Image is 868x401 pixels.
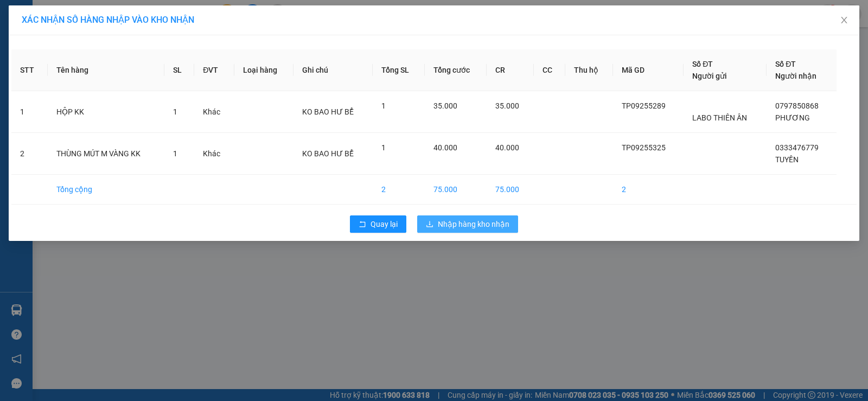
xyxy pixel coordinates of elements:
span: download [426,220,433,229]
span: Người gửi [692,72,727,80]
td: THÙNG MÚT M VÀNG KK [48,133,164,175]
span: 0333476779 [775,143,819,152]
button: Close [829,5,859,36]
th: STT [11,49,48,91]
th: Mã GD [613,49,684,91]
span: TP09255325 [622,143,666,152]
span: KO BAO HƯ BỂ [302,149,354,158]
td: Tổng cộng [48,175,164,205]
span: 40.000 [433,143,457,152]
button: rollbackQuay lại [350,215,406,233]
span: 35.000 [495,101,519,110]
span: TUYỀN [775,155,799,164]
td: 2 [613,175,684,205]
span: Nhập hàng kho nhận [438,218,509,230]
td: 75.000 [425,175,487,205]
span: Số ĐT [775,60,796,68]
span: Số ĐT [692,60,713,68]
span: TP09255289 [622,101,666,110]
th: Tên hàng [48,49,164,91]
th: Ghi chú [293,49,373,91]
th: Thu hộ [565,49,614,91]
span: 40.000 [495,143,519,152]
th: Loại hàng [234,49,293,91]
span: 1 [173,149,177,158]
th: Tổng SL [373,49,425,91]
span: 35.000 [433,101,457,110]
span: KO BAO HƯ BỂ [302,107,354,116]
button: downloadNhập hàng kho nhận [417,215,518,233]
th: SL [164,49,194,91]
span: Quay lại [371,218,398,230]
span: 1 [381,101,386,110]
span: XÁC NHẬN SỐ HÀNG NHẬP VÀO KHO NHẬN [22,15,194,25]
th: Tổng cước [425,49,487,91]
td: 2 [11,133,48,175]
th: CR [487,49,534,91]
span: 0797850868 [775,101,819,110]
span: close [840,16,848,24]
span: PHƯƠNG [775,113,810,122]
td: 75.000 [487,175,534,205]
span: rollback [359,220,366,229]
td: HỘP KK [48,91,164,133]
span: LABO THIÊN ÂN [692,113,747,122]
th: CC [534,49,565,91]
span: 1 [173,107,177,116]
td: 1 [11,91,48,133]
td: 2 [373,175,425,205]
span: 1 [381,143,386,152]
td: Khác [194,91,234,133]
span: Người nhận [775,72,816,80]
th: ĐVT [194,49,234,91]
td: Khác [194,133,234,175]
